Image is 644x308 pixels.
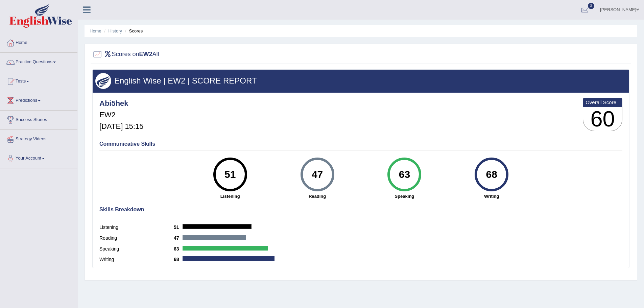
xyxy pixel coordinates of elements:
[99,141,622,147] h4: Communicative Skills
[392,160,417,189] div: 63
[0,33,77,50] a: Home
[305,160,330,189] div: 47
[190,193,270,199] strong: Listening
[0,53,77,70] a: Practice Questions
[99,245,174,253] label: Speaking
[174,224,183,230] b: 51
[174,257,183,262] b: 68
[99,235,174,242] label: Reading
[174,235,183,241] b: 47
[99,207,622,213] h4: Skills Breakdown
[0,111,77,127] a: Success Stories
[109,28,122,33] a: History
[174,246,183,252] b: 63
[0,130,77,147] a: Strategy Videos
[90,28,101,33] a: Home
[99,224,174,231] label: Listening
[99,111,143,119] h5: EW2
[92,49,159,60] h2: Scores on All
[586,99,620,105] b: Overall Score
[0,91,77,108] a: Predictions
[99,99,143,108] h4: Abi5hek
[0,149,77,166] a: Your Account
[277,193,358,199] strong: Reading
[139,51,152,57] b: EW2
[95,73,111,89] img: wings.png
[95,76,626,85] h3: English Wise | EW2 | SCORE REPORT
[99,122,143,131] h5: [DATE] 15:15
[0,72,77,89] a: Tests
[364,193,445,199] strong: Speaking
[451,193,532,199] strong: Writing
[99,256,174,263] label: Writing
[123,28,143,34] li: Scores
[583,107,622,131] h3: 60
[588,3,595,9] span: 3
[479,160,504,189] div: 68
[218,160,242,189] div: 51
